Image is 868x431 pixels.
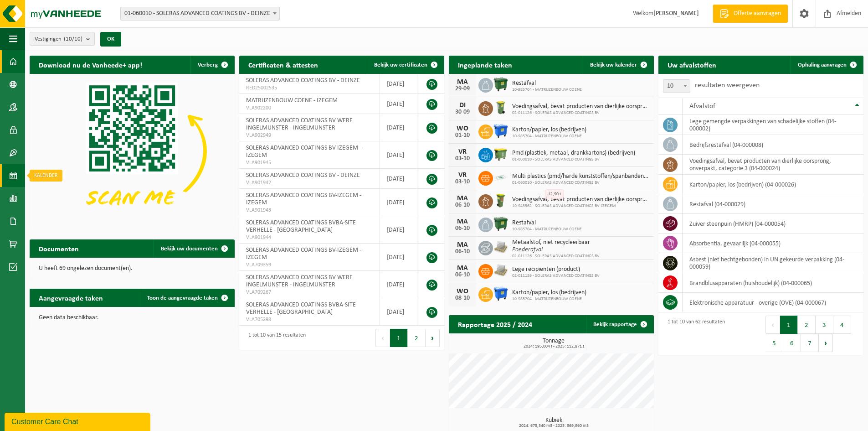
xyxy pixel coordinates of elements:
[30,74,235,228] img: Download de VHEPlus App
[583,56,653,74] a: Bekijk uw kalender
[30,289,112,306] h2: Aangevraagde taken
[695,82,760,89] label: resultaten weergeven
[816,316,833,334] button: 3
[801,334,819,352] button: 7
[30,32,95,46] button: Vestigingen(10/10)
[512,273,600,279] span: 02-011126 - SOLERAS ADVANCED COATINGS BV
[246,145,361,159] span: SOLERAS ADVANCED COATINGS BV-IZEGEM - IZEGEM
[246,172,360,179] span: SOLERAS ADVANCED COATINGS BV - DEINZE
[512,134,586,139] span: 10-985704 - MATRIJZENBOUW COENE
[453,195,472,202] div: MA
[512,196,649,203] span: Voedingsafval, bevat producten van dierlijke oorsprong, onverpakt, categorie 3
[246,301,356,316] span: SOLERAS ADVANCED COATINGS BVBA-SITE VERHELLE - [GEOGRAPHIC_DATA]
[380,169,417,189] td: [DATE]
[453,86,472,92] div: 29-09
[64,36,82,42] count: (10/10)
[453,78,472,86] div: MA
[512,203,649,209] span: 10-943362 - SOLERAS ADVANCED COATINGS BV-IZEGEM
[798,62,847,68] span: Ophaling aanvragen
[653,10,699,17] strong: [PERSON_NAME]
[453,417,654,428] h3: Kubiek
[590,62,637,68] span: Bekijk uw kalender
[239,56,327,73] h2: Certificaten & attesten
[453,424,654,428] span: 2024: 675,340 m3 - 2025: 369,960 m3
[493,170,508,185] img: LP-SK-00500-LPE-16
[154,239,234,258] a: Bekijk uw documenten
[780,316,798,334] button: 1
[453,338,654,349] h3: Tonnage
[683,293,863,312] td: elektronische apparatuur - overige (OVE) (04-000067)
[246,97,338,104] span: MATRIJZENBOUW COENE - IZEGEM
[683,175,863,194] td: karton/papier, los (bedrijven) (04-000026)
[246,117,352,131] span: SOLERAS ADVANCED COATINGS BV WERF INGELMUNSTER - INGELMUNSTER
[246,192,361,206] span: SOLERAS ADVANCED COATINGS BV-IZEGEM - IZEGEM
[453,179,472,185] div: 03-10
[683,115,863,135] td: lege gemengde verpakkingen van schadelijke stoffen (04-000002)
[367,56,443,74] a: Bekijk uw certificaten
[453,288,472,295] div: WO
[453,241,472,249] div: MA
[683,234,863,253] td: absorbentia, gevaarlijk (04-000055)
[380,141,417,169] td: [DATE]
[380,271,417,298] td: [DATE]
[512,254,600,259] span: 02-011126 - SOLERAS ADVANCED COATINGS BV
[198,62,218,68] span: Verberg
[512,246,543,253] i: Poederafval
[246,234,373,241] span: VLA901944
[453,156,472,162] div: 03-10
[453,218,472,225] div: MA
[493,263,508,278] img: PB-PA-0000-WDN-00-03
[246,159,373,166] span: VLA901945
[246,132,373,139] span: VLA902949
[246,104,373,112] span: VLA902200
[798,316,816,334] button: 2
[453,171,472,179] div: VR
[819,334,833,352] button: Next
[453,344,654,349] span: 2024: 195,004 t - 2025: 112,871 t
[120,7,280,21] span: 01-060010 - SOLERAS ADVANCED COATINGS BV - DEINZE
[39,315,226,321] p: Geen data beschikbaar.
[663,315,725,353] div: 1 tot 10 van 62 resultaten
[683,155,863,175] td: voedingsafval, bevat producten van dierlijke oorsprong, onverpakt, categorie 3 (04-000024)
[453,132,472,139] div: 01-10
[586,315,653,333] a: Bekijk rapportage
[713,5,788,23] a: Offerte aanvragen
[380,94,417,114] td: [DATE]
[408,329,426,347] button: 2
[453,225,472,232] div: 06-10
[246,289,373,296] span: VLA709267
[493,77,508,92] img: WB-1100-HPE-GN-01
[30,239,88,257] h2: Documenten
[493,100,508,115] img: WB-0140-HPE-GN-50
[512,289,586,296] span: Karton/papier, los (bedrijven)
[453,265,472,272] div: MA
[453,295,472,301] div: 08-10
[833,316,851,334] button: 4
[121,7,279,20] span: 01-060010 - SOLERAS ADVANCED COATINGS BV - DEINZE
[512,227,582,232] span: 10-985704 - MATRIJZENBOUW COENE
[731,9,783,18] span: Offerte aanvragen
[246,84,373,92] span: RED25002535
[512,126,586,134] span: Karton/papier, los (bedrijven)
[246,274,352,288] span: SOLERAS ADVANCED COATINGS BV WERF INGELMUNSTER - INGELMUNSTER
[683,194,863,214] td: restafval (04-000029)
[765,334,783,352] button: 5
[512,80,582,87] span: Restafval
[39,265,226,272] p: U heeft 69 ongelezen document(en).
[246,247,361,261] span: SOLERAS ADVANCED COATINGS BV-IZEGEM - IZEGEM
[512,103,649,110] span: Voedingsafval, bevat producten van dierlijke oorsprong, onverpakt, categorie 3
[683,214,863,234] td: zuiver steenpuin (HMRP) (04-000054)
[493,286,508,301] img: WB-1100-HPE-BE-01
[512,173,649,180] span: Multi plastics (pmd/harde kunststoffen/spanbanden/eps/folie naturel/folie gemeng...
[380,298,417,326] td: [DATE]
[512,87,582,93] span: 10-985704 - MATRIJZENBOUW COENE
[380,216,417,244] td: [DATE]
[246,77,360,84] span: SOLERAS ADVANCED COATINGS BV - DEINZE
[689,103,715,110] span: Afvalstof
[453,272,472,278] div: 06-10
[512,219,582,227] span: Restafval
[375,329,390,347] button: Previous
[246,219,356,234] span: SOLERAS ADVANCED COATINGS BVBA-SITE VERHELLE - [GEOGRAPHIC_DATA]
[35,32,82,46] span: Vestigingen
